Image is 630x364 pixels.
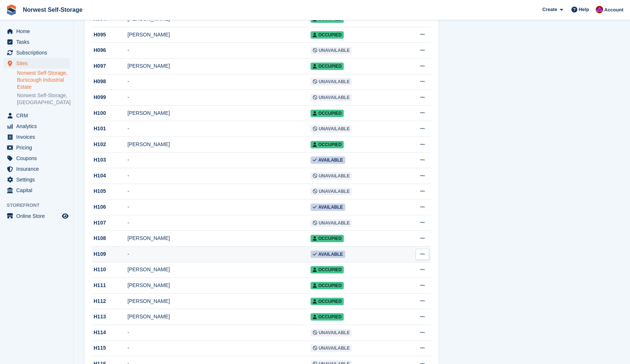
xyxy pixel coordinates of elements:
[127,141,311,148] div: [PERSON_NAME]
[92,62,127,70] div: H097
[16,164,60,174] span: Insurance
[127,215,311,231] td: -
[127,247,311,262] td: -
[311,125,352,132] span: Unavailable
[127,234,311,242] div: [PERSON_NAME]
[127,168,311,184] td: -
[311,282,344,289] span: Occupied
[311,251,345,258] span: Available
[542,6,557,13] span: Create
[4,26,70,36] a: menu
[4,142,70,153] a: menu
[4,164,70,174] a: menu
[311,156,345,164] span: Available
[604,6,623,14] span: Account
[127,74,311,90] td: -
[16,58,60,68] span: Sites
[311,313,344,321] span: Occupied
[16,174,60,185] span: Settings
[92,219,127,227] div: H107
[311,329,352,336] span: Unavailable
[16,142,60,153] span: Pricing
[311,31,344,39] span: Occupied
[92,125,127,132] div: H101
[311,63,344,70] span: Occupied
[127,282,311,289] div: [PERSON_NAME]
[17,92,70,106] a: Norwest Self-Storage, [GEOGRAPHIC_DATA]
[4,174,70,185] a: menu
[92,93,127,101] div: H099
[92,78,127,85] div: H098
[311,141,344,148] span: Occupied
[92,203,127,211] div: H106
[4,121,70,131] a: menu
[127,325,311,341] td: -
[127,109,311,117] div: [PERSON_NAME]
[92,31,127,39] div: H095
[20,4,85,16] a: Norwest Self-Storage
[92,234,127,242] div: H108
[92,329,127,336] div: H114
[311,47,352,54] span: Unavailable
[127,199,311,215] td: -
[127,297,311,305] div: [PERSON_NAME]
[16,110,60,121] span: CRM
[92,266,127,273] div: H110
[92,297,127,305] div: H112
[127,313,311,321] div: [PERSON_NAME]
[311,110,344,117] span: Occupied
[16,132,60,142] span: Invoices
[311,266,344,273] span: Occupied
[311,172,352,180] span: Unavailable
[127,184,311,199] td: -
[311,204,345,211] span: Available
[127,62,311,70] div: [PERSON_NAME]
[4,153,70,163] a: menu
[4,110,70,121] a: menu
[92,187,127,195] div: H105
[311,219,352,227] span: Unavailable
[311,298,344,305] span: Occupied
[127,340,311,356] td: -
[311,344,352,352] span: Unavailable
[92,250,127,258] div: H109
[311,235,344,242] span: Occupied
[4,132,70,142] a: menu
[4,58,70,68] a: menu
[311,78,352,85] span: Unavailable
[127,90,311,106] td: -
[92,156,127,164] div: H103
[579,6,589,13] span: Help
[16,37,60,47] span: Tasks
[16,47,60,58] span: Subscriptions
[6,4,17,15] img: stora-icon-8386f47178a22dfd0bd8f6a31ec36ba5ce8667c1dd55bd0f319d3a0aa187defe.svg
[92,344,127,352] div: H115
[311,188,352,195] span: Unavailable
[92,172,127,180] div: H104
[127,121,311,137] td: -
[4,37,70,47] a: menu
[92,46,127,54] div: H096
[596,6,603,13] img: Daniel Grensinger
[16,211,60,221] span: Online Store
[127,266,311,273] div: [PERSON_NAME]
[4,211,70,221] a: menu
[4,185,70,195] a: menu
[92,109,127,117] div: H100
[16,185,60,195] span: Capital
[4,47,70,58] a: menu
[16,121,60,131] span: Analytics
[127,31,311,39] div: [PERSON_NAME]
[61,212,70,220] a: Preview store
[16,26,60,36] span: Home
[16,153,60,163] span: Coupons
[311,94,352,101] span: Unavailable
[127,43,311,59] td: -
[92,282,127,289] div: H111
[92,141,127,148] div: H102
[7,202,73,209] span: Storefront
[92,313,127,321] div: H113
[17,70,70,91] a: Norwest Self-Storage, Burscough Industrial Estate
[127,152,311,168] td: -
